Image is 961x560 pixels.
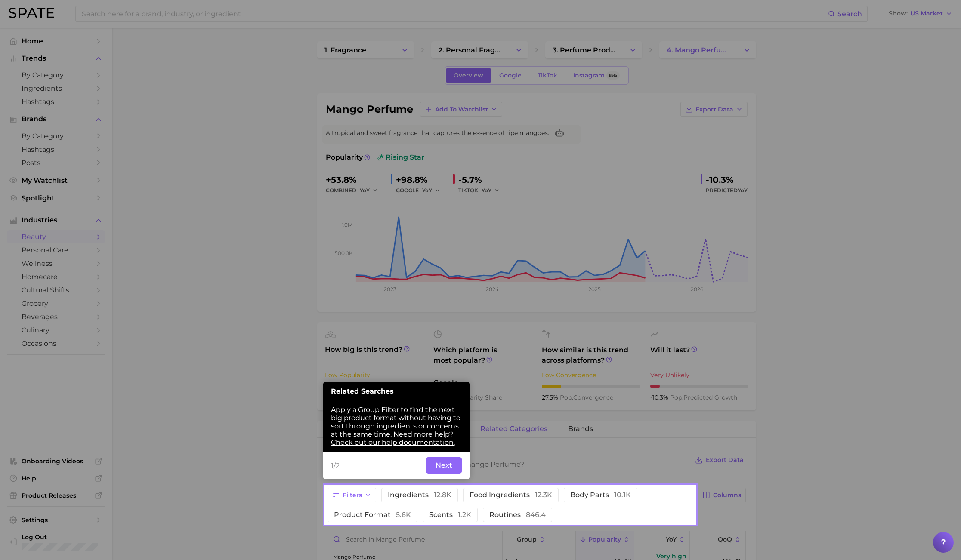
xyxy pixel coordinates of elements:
[334,511,411,518] span: product format
[470,492,552,498] span: food ingredients
[570,492,631,498] span: body parts
[526,511,546,519] span: 846.4
[458,511,471,519] span: 1.2k
[396,511,411,519] span: 5.6k
[343,492,362,499] span: Filters
[388,492,451,498] span: ingredients
[328,488,376,502] button: Filters
[535,491,552,499] span: 12.3k
[489,511,546,518] span: routines
[429,511,471,518] span: scents
[614,491,631,499] span: 10.1k
[434,491,451,499] span: 12.8k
